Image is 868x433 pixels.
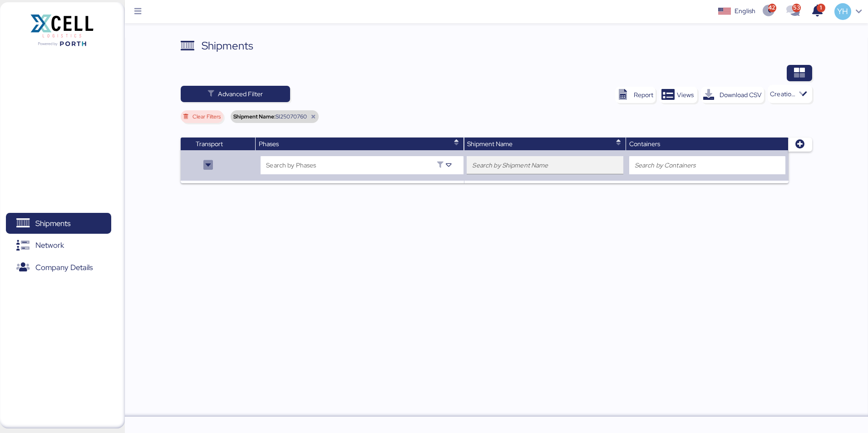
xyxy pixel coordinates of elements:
[35,217,70,230] span: Shipments
[202,38,253,54] div: Shipments
[181,86,291,102] button: Advanced Filter
[701,87,764,103] button: Download CSV
[259,140,279,148] span: Phases
[192,114,221,119] span: Clear Filters
[6,257,111,278] a: Company Details
[629,140,660,148] span: Containers
[634,89,653,100] div: Report
[677,89,694,100] span: Views
[635,160,780,171] input: Search by Containers
[467,140,513,148] span: Shipment Name
[35,261,93,274] span: Company Details
[233,114,276,119] span: Shipment Name:
[735,6,755,16] div: English
[615,87,656,103] button: Report
[130,4,146,20] button: Menu
[196,140,223,148] span: Transport
[837,5,848,17] span: YH
[35,239,64,252] span: Network
[218,89,263,99] span: Advanced Filter
[659,87,697,103] button: Views
[6,235,111,256] a: Network
[276,114,307,119] span: SI25070760
[6,213,111,234] a: Shipments
[472,160,617,171] input: Search by Shipment Name
[720,89,762,100] div: Download CSV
